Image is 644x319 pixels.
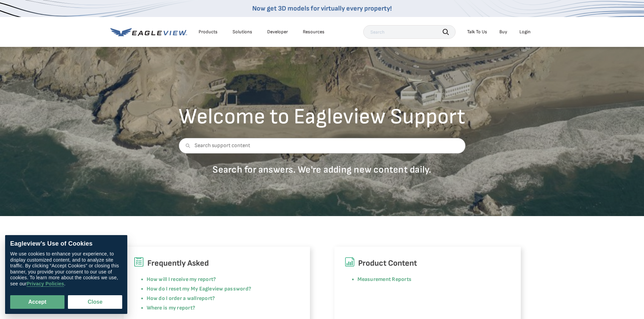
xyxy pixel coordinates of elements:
[212,295,215,302] a: ?
[10,295,65,309] button: Accept
[68,295,122,309] button: Close
[499,29,507,35] a: Buy
[10,240,122,248] div: Eagleview’s Use of Cookies
[267,29,288,35] a: Developer
[179,164,465,176] p: Search for answers. We're adding new content daily.
[252,4,392,13] a: Now get 3D models for virtually every property!
[147,295,197,302] a: How do I order a wall
[147,286,252,292] a: How do I reset my My Eagleview password?
[357,276,412,283] a: Measurement Reports
[199,29,218,35] div: Products
[134,257,300,270] h6: Frequently Asked
[363,25,456,39] input: Search
[26,281,64,287] a: Privacy Policies
[467,29,487,35] div: Talk To Us
[179,138,465,154] input: Search support content
[179,106,465,128] h2: Welcome to Eagleview Support
[303,29,325,35] div: Resources
[147,305,196,311] a: Where is my report?
[519,29,531,35] div: Login
[147,276,216,283] a: How will I receive my report?
[345,257,511,270] h6: Product Content
[10,251,122,287] div: We use cookies to enhance your experience, to display customized content, and to analyze site tra...
[197,295,212,302] a: report
[233,29,252,35] div: Solutions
